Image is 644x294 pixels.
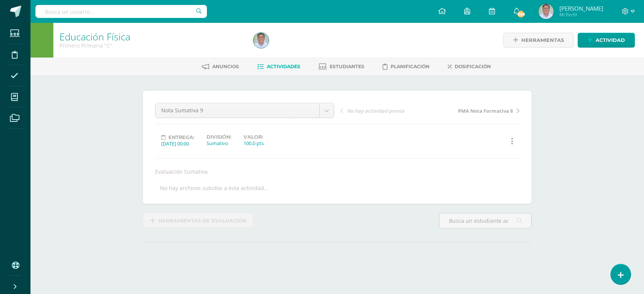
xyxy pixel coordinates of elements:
a: Educación Física [59,30,130,43]
label: División: [207,134,231,140]
span: Herramientas de evaluación [158,214,247,228]
span: Estudiantes [330,64,364,69]
input: Busca un usuario... [35,5,207,18]
span: Dosificación [455,64,491,69]
a: Nota Sumativa 9 [155,103,334,118]
div: No hay archivos subidos a esta actividad... [160,184,269,192]
label: Valor: [244,134,264,140]
img: e0a79cb39523d0d5c7600c44975e145b.png [538,4,554,19]
a: Estudiantes [319,61,364,73]
span: Anuncios [212,64,239,69]
div: Primero Primaria 'C' [59,42,244,49]
div: Evaluación Sumativa [152,168,522,175]
a: PMA Nota Formativa 8 [430,107,519,114]
span: No hay actividad previa [347,107,404,114]
span: [PERSON_NAME] [559,5,603,12]
a: Herramientas [503,33,574,48]
span: Mi Perfil [559,11,603,18]
a: Actividad [578,33,635,48]
span: Planificación [391,64,429,69]
div: [DATE] 00:00 [161,140,194,147]
div: Sumativo [207,140,231,147]
a: Planificación [383,61,429,73]
span: Actividades [267,64,300,69]
span: Herramientas [521,33,564,47]
span: PMA Nota Formativa 8 [458,107,513,114]
a: Anuncios [202,61,239,73]
span: 860 [517,10,525,18]
h1: Educación Física [59,31,244,42]
a: Dosificación [448,61,491,73]
input: Busca un estudiante aquí... [439,213,531,228]
span: Entrega: [168,134,194,140]
span: Nota Sumativa 9 [161,103,314,118]
span: Actividad [596,33,625,47]
a: Actividades [257,61,300,73]
img: e0a79cb39523d0d5c7600c44975e145b.png [253,33,269,48]
div: 100.0 pts [244,140,264,147]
